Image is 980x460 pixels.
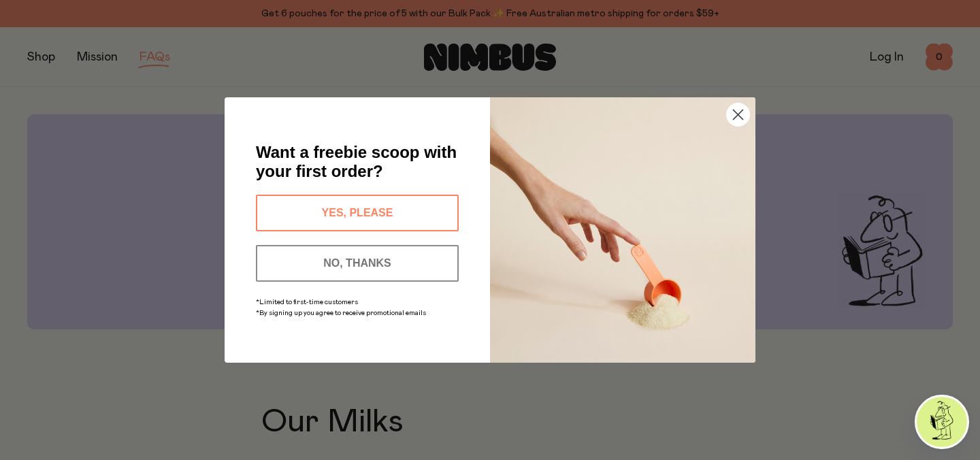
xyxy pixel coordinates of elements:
[490,97,755,363] img: c0d45117-8e62-4a02-9742-374a5db49d45.jpeg
[256,195,459,231] button: YES, PLEASE
[917,397,967,447] img: agent
[726,103,750,127] button: Close dialog
[256,310,426,316] span: *By signing up you agree to receive promotional emails
[256,143,457,180] span: Want a freebie scoop with your first order?
[256,245,459,282] button: NO, THANKS
[256,299,358,306] span: *Limited to first-time customers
